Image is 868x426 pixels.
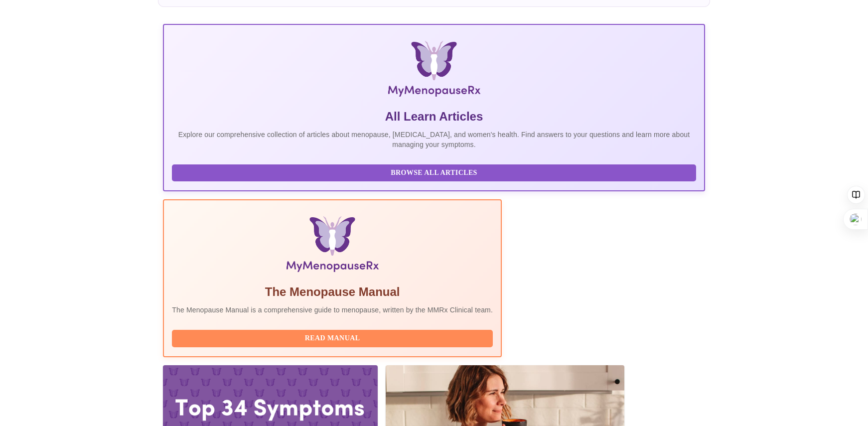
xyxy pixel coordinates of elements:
[172,109,696,125] h5: All Learn Articles
[182,167,686,179] span: Browse All Articles
[172,130,696,149] p: Explore our comprehensive collection of articles about menopause, [MEDICAL_DATA], and women's hea...
[172,164,696,182] button: Browse All Articles
[172,330,493,347] button: Read Manual
[182,332,483,345] span: Read Manual
[254,41,615,101] img: MyMenopauseRx Logo
[172,168,698,176] a: Browse All Articles
[223,216,441,276] img: Menopause Manual
[172,284,493,300] h5: The Menopause Manual
[172,333,495,342] a: Read Manual
[172,305,493,315] p: The Menopause Manual is a comprehensive guide to menopause, written by the MMRx Clinical team.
